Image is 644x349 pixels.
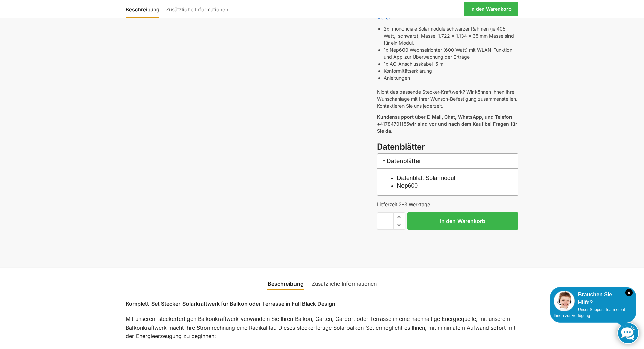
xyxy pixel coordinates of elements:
[376,234,520,252] iframe: Sicherer Rahmen für schnelle Bezahlvorgänge
[384,25,518,46] li: 2x monoficiale Solarmodule schwarzer Rahmen (je 405 Watt, schwarz), Masse: 1.722 x 1.134 x 35 mm ...
[163,1,232,17] a: Zusätzliche Informationen
[377,113,518,134] p: 41784701155
[554,307,625,318] span: Unser Support-Team steht Ihnen zur Verfügung
[384,46,518,60] li: 1x Nep600 Wechselrichter (600 Watt) mit WLAN-Funktion und App zur Überwachung der Erträge
[377,114,512,127] strong: Kundensupport über E-Mail, Chat, WhatsApp, und Telefon +
[397,182,418,189] a: Nep600
[407,212,518,230] button: In den Warenkorb
[126,300,335,307] strong: Komplett-Set Stecker-Solarkraftwerk für Balkon oder Terrasse in Full Black Design
[377,153,518,168] h3: Datenblätter
[377,212,394,230] input: Produktmenge
[625,289,633,296] i: Schließen
[384,67,518,74] li: Konformitätserklärung
[377,88,518,109] p: Nicht das passende Stecker-Kraftwerk? Wir können Ihnen Ihre Wunschanlage mit Ihrer Wunsch-Befesti...
[126,1,163,17] a: Beschreibung
[394,221,405,229] span: Reduce quantity
[377,8,513,20] a: Unser Support und unsere FAQ hilft Ihnen gerne weiter
[397,175,455,181] a: Datenblatt Solarmodul
[126,315,518,341] p: Mit unserem steckerfertigen Balkonkraftwerk verwandeln Sie Ihren Balkon, Garten, Carport oder Ter...
[384,74,518,81] li: Anleitungen
[399,201,430,207] span: 2-3 Werktage
[394,213,405,221] span: Increase quantity
[377,121,517,134] strong: wir sind vor und nach dem Kauf bei Fragen für Sie da.
[554,291,633,307] div: Brauchen Sie Hilfe?
[377,141,518,153] h3: Datenblätter
[384,60,518,67] li: 1x AC-Anschlusskabel 5 m
[377,201,430,207] span: Lieferzeit:
[308,276,381,292] a: Zusätzliche Informationen
[464,2,518,16] a: In den Warenkorb
[264,276,308,292] a: Beschreibung
[554,291,575,311] img: Customer service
